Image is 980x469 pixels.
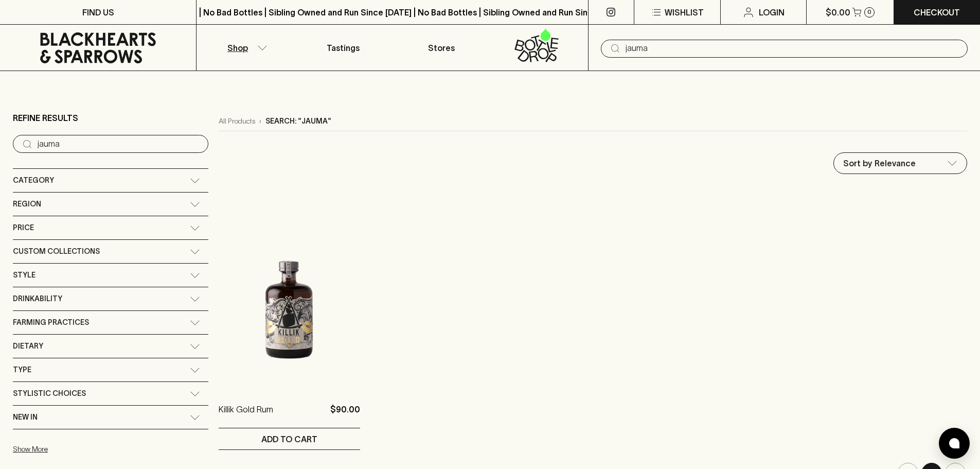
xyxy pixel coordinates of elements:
span: Farming Practices [13,316,89,329]
p: Checkout [914,6,960,19]
div: Farming Practices [13,311,208,334]
p: ADD TO CART [261,433,317,445]
div: Category [13,169,208,192]
div: Region [13,193,208,216]
div: Stylistic Choices [13,382,208,405]
span: Type [13,363,31,376]
input: Try "Pinot noir" [626,40,959,57]
div: Type [13,358,208,381]
p: 0 [867,9,871,15]
span: Category [13,174,54,187]
button: Show More [13,439,148,460]
p: Login [759,6,785,19]
span: Drinkability [13,292,62,305]
div: Dietary [13,335,208,358]
span: New In [13,411,38,424]
p: Stores [428,42,455,54]
a: Stores [393,25,490,71]
p: FIND US [82,6,114,19]
button: Shop [197,25,294,71]
div: Style [13,264,208,287]
a: Tastings [294,25,392,71]
span: Stylistic Choices [13,387,86,400]
span: Dietary [13,340,43,353]
p: Shop [227,42,248,54]
div: Sort by Relevance [834,153,967,173]
div: Custom Collections [13,240,208,263]
p: › [259,116,261,127]
a: All Products [219,116,255,127]
p: Tastings [327,42,360,54]
p: $90.00 [330,403,360,428]
p: Refine Results [13,112,78,124]
button: ADD TO CART [219,428,360,449]
img: bubble-icon [949,438,959,448]
p: $0.00 [826,6,850,19]
p: Search: "jauma" [265,116,331,127]
input: Try “Pinot noir” [38,136,200,152]
span: Price [13,221,34,234]
div: Drinkability [13,287,208,310]
p: Wishlist [665,6,704,19]
span: Style [13,269,35,282]
span: Custom Collections [13,245,100,258]
span: Region [13,198,41,211]
div: Price [13,216,208,239]
p: Sort by Relevance [843,157,916,169]
a: Killik Gold Rum [219,403,273,428]
img: Killik Gold Rum [219,207,360,388]
div: New In [13,406,208,429]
